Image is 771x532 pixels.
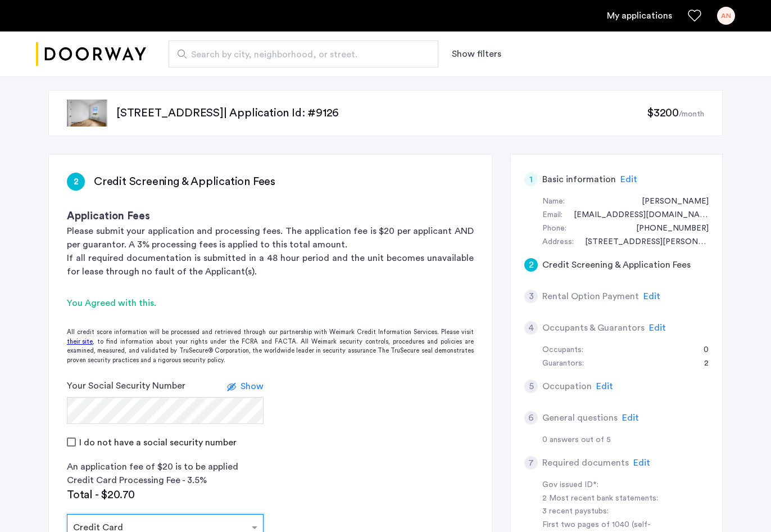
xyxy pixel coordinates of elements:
h5: Basic information [542,173,616,186]
img: apartment [67,100,107,127]
div: Guarantors: [542,357,584,371]
div: You Agreed with this. [67,296,474,310]
div: Aviva Nachman [631,195,709,209]
div: Phone: [542,222,566,236]
span: Edit [649,323,666,332]
div: 2 Most recent bank statements: [542,492,684,506]
div: 2 [67,173,85,191]
div: AN [717,7,735,25]
h5: Required documents [542,456,629,470]
span: Show [241,382,264,391]
div: An application fee of $20 is to be applied [67,460,264,474]
span: Edit [596,382,613,391]
h3: Application Fees [67,209,474,224]
img: logo [36,33,146,75]
div: Occupants: [542,344,583,357]
div: Credit Card Processing Fee - 3.5% [67,474,264,487]
div: 0 [692,344,709,357]
div: Total - $20.70 [67,487,264,503]
span: Edit [620,175,637,184]
div: 3 recent paystubs: [542,505,684,519]
div: Email: [542,209,563,222]
h5: Occupation [542,380,592,393]
input: Apartment Search [169,40,438,67]
div: Gov issued ID*: [542,479,684,492]
div: 193 Cooper Avenue [574,236,709,249]
div: 0 answers out of 5 [542,434,709,447]
div: 2 [693,357,709,371]
a: My application [607,9,672,22]
div: nachmanaviva@gmail.com [563,209,709,222]
span: Edit [633,458,650,467]
h5: Rental Option Payment [542,290,639,303]
a: Favorites [688,9,701,22]
span: $3200 [647,107,679,119]
sub: /month [679,110,704,118]
div: +19737153436 [625,222,709,236]
p: If all required documentation is submitted in a 48 hour period and the unit becomes unavailable f... [67,251,474,278]
div: Name: [542,195,565,209]
span: Edit [643,292,660,301]
label: Your Social Security Number [67,379,185,393]
span: Search by city, neighborhood, or street. [191,48,407,61]
div: Address: [542,236,574,249]
div: All credit score information will be processed and retrieved through our partnership with Weimark... [49,328,492,365]
a: their site [67,337,93,347]
div: 6 [524,411,538,425]
p: Please submit your application and processing fees. The application fee is $20 per applicant AND ... [67,224,474,251]
iframe: chat widget [724,487,760,521]
h5: Credit Screening & Application Fees [542,258,691,272]
span: Edit [622,413,639,422]
div: 5 [524,380,538,393]
h5: Occupants & Guarantors [542,321,645,335]
div: 4 [524,321,538,335]
div: 2 [524,258,538,272]
h3: Credit Screening & Application Fees [94,174,275,190]
div: 3 [524,290,538,303]
div: 7 [524,456,538,470]
button: Show or hide filters [452,47,501,61]
p: [STREET_ADDRESS] | Application Id: #9126 [116,105,647,121]
h5: General questions [542,411,618,425]
a: Cazamio logo [36,33,146,75]
label: I do not have a social security number [77,438,237,447]
div: 1 [524,173,538,186]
